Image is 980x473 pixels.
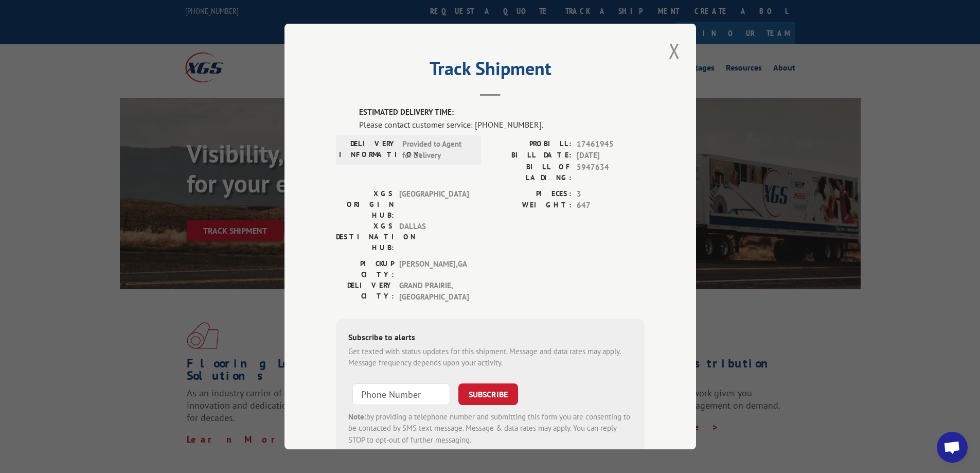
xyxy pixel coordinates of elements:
[399,280,469,303] span: GRAND PRAIRIE , [GEOGRAPHIC_DATA]
[490,200,572,212] label: WEIGHT:
[348,411,632,446] div: by providing a telephone number and submitting this form you are consenting to be contacted by SM...
[359,118,645,131] div: Please contact customer service: [PHONE_NUMBER].
[348,331,632,346] div: Subscribe to alerts
[336,188,394,221] label: XGS ORIGIN HUB:
[359,107,645,118] label: ESTIMATED DELIVERY TIME:
[577,188,645,200] span: 3
[399,258,469,280] span: [PERSON_NAME] , GA
[339,138,397,162] label: DELIVERY INFORMATION:
[458,383,518,405] button: SUBSCRIBE
[490,150,572,162] label: BILL DATE:
[937,432,968,463] a: Open chat
[399,188,469,221] span: [GEOGRAPHIC_DATA]
[490,138,572,150] label: PROBILL:
[336,221,394,253] label: XGS DESTINATION HUB:
[577,150,645,162] span: [DATE]
[577,138,645,150] span: 17461945
[490,162,572,183] label: BILL OF LADING:
[399,221,469,253] span: DALLAS
[402,138,472,162] span: Provided to Agent for Delivery
[336,61,645,81] h2: Track Shipment
[490,188,572,200] label: PIECES:
[352,383,450,405] input: Phone Number
[348,346,632,369] div: Get texted with status updates for this shipment. Message and data rates may apply. Message frequ...
[577,200,645,212] span: 647
[336,280,394,303] label: DELIVERY CITY:
[336,258,394,280] label: PICKUP CITY:
[577,162,645,183] span: 5947634
[348,412,366,422] strong: Note:
[666,37,683,65] button: Close modal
